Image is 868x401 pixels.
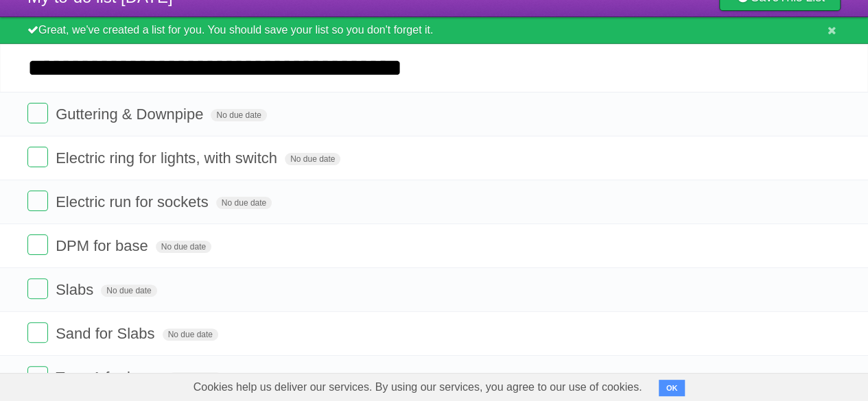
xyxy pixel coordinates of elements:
[156,241,211,253] span: No due date
[163,328,218,341] span: No due date
[285,153,340,165] span: No due date
[27,278,48,299] label: Done
[180,374,656,401] span: Cookies help us deliver our services. By using our services, you agree to our use of cookies.
[216,197,272,209] span: No due date
[27,147,48,167] label: Done
[56,237,152,254] span: DPM for base
[56,325,158,342] span: Sand for Slabs
[56,193,212,210] span: Electric run for sockets
[27,191,48,211] label: Done
[659,380,685,396] button: OK
[56,369,163,386] span: Type 1 for base
[56,149,281,167] span: Electric ring for lights, with switch
[27,103,48,123] label: Done
[27,322,48,343] label: Done
[101,284,156,297] span: No due date
[56,106,207,123] span: Guttering & Downpipe
[211,109,266,121] span: No due date
[27,366,48,387] label: Done
[56,281,97,298] span: Slabs
[27,234,48,255] label: Done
